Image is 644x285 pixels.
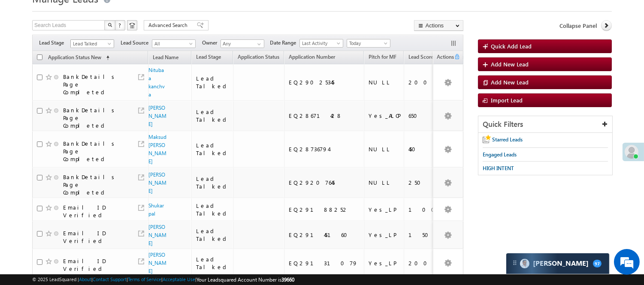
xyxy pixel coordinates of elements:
[478,116,612,133] div: Quick Filters
[491,78,529,86] span: Add New Lead
[148,252,166,274] a: [PERSON_NAME]
[483,151,517,158] span: Engaged Leads
[369,206,400,213] div: Yes_LP
[148,67,165,98] a: Nituba a kanchva
[369,112,400,120] div: Yes_ALCP
[492,136,523,143] span: Starred Leads
[63,140,127,163] div: BankDetails Page Completed
[491,60,529,68] span: Add New Lead
[414,20,463,31] button: Actions
[364,52,401,63] a: Pitch for MF
[270,39,299,47] span: Date Range
[48,54,101,60] span: Application Status New
[63,204,127,219] div: Email ID Verified
[196,141,230,157] div: Lead Talked
[369,145,400,153] div: NULL
[196,175,230,190] div: Lead Talked
[408,259,440,267] div: 200
[408,145,440,153] div: 450
[281,276,294,283] span: 39660
[506,253,610,274] div: carter-dragCarter[PERSON_NAME]97
[369,259,400,267] div: Yes_LP
[15,45,36,56] img: d_60004797649_company_0_60004797649
[238,54,279,60] span: Application Status
[45,45,144,56] div: Chat with us now
[148,21,190,29] span: Advanced Search
[79,276,91,282] a: About
[483,165,514,171] span: HIGH INTENT
[148,53,183,64] a: Lead Name
[408,78,440,86] div: 200
[593,260,602,267] span: 97
[148,134,166,165] a: Maksud [PERSON_NAME]
[108,23,112,27] img: Search
[404,52,438,63] a: Lead Score
[289,78,360,86] div: EQ29025345
[289,145,360,153] div: EQ28736794
[408,231,440,239] div: 150
[369,54,396,60] span: Pitch for MF
[347,39,390,48] a: Today
[196,75,230,90] div: Lead Talked
[163,276,195,282] a: Acceptable Use
[408,206,440,213] div: 100
[289,206,360,213] div: EQ29188252
[141,4,161,25] div: Minimize live chat window
[369,231,400,239] div: Yes_LP
[11,79,157,215] textarea: Type your message and hit 'Enter'
[289,112,360,120] div: EQ28671428
[71,40,112,48] span: Lead Talked
[44,52,114,63] a: Application Status New (sorted ascending)
[196,54,221,60] span: Lead Stage
[408,179,440,186] div: 250
[39,39,70,47] span: Lead Stage
[196,227,230,243] div: Lead Talked
[148,202,164,217] a: Shukar pal
[152,40,193,48] span: All
[221,39,264,48] input: Type to Search
[32,276,294,284] span: © 2025 LeadSquared | | | | |
[289,259,360,267] div: EQ29131079
[128,276,161,282] a: Terms of Service
[152,39,196,48] a: All
[117,222,156,234] em: Start Chat
[121,39,152,47] span: Lead Source
[196,255,230,271] div: Lead Talked
[369,78,400,86] div: NULL
[289,179,360,186] div: EQ29207645
[118,21,122,29] span: ?
[202,39,221,47] span: Owner
[63,173,127,196] div: BankDetails Page Completed
[63,106,127,129] div: BankDetails Page Completed
[70,39,114,48] a: Lead Talked
[148,105,166,127] a: [PERSON_NAME]
[148,171,166,194] a: [PERSON_NAME]
[93,276,127,282] a: Contact Support
[233,52,284,63] a: Application Status
[491,42,532,50] span: Quick Add Lead
[253,40,263,48] a: Show All Items
[299,39,343,48] a: Last Activity
[196,108,230,123] div: Lead Talked
[433,52,454,63] span: Actions
[115,20,125,30] button: ?
[559,22,597,30] span: Collapse Panel
[196,202,230,217] div: Lead Talked
[289,231,360,239] div: EQ29145160
[197,276,294,283] span: Your Leadsquared Account Number is
[192,52,225,63] a: Lead Stage
[408,112,440,120] div: 650
[300,39,341,47] span: Last Activity
[369,179,400,186] div: NULL
[284,52,339,63] a: Application Number
[63,229,127,245] div: Email ID Verified
[103,54,109,61] span: (sorted ascending)
[148,224,166,246] a: [PERSON_NAME]
[63,257,127,273] div: Email ID Verified
[347,39,388,47] span: Today
[37,54,42,60] input: Check all records
[289,54,335,60] span: Application Number
[408,54,433,60] span: Lead Score
[63,73,127,96] div: BankDetails Page Completed
[491,96,523,104] span: Import Lead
